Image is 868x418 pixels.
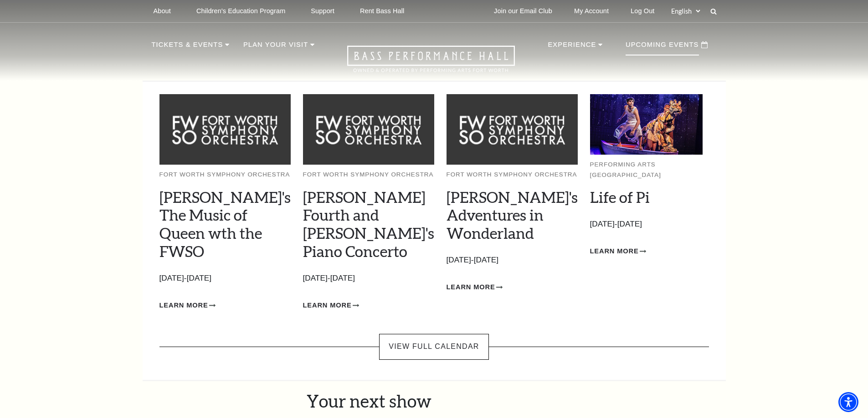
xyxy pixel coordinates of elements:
p: [DATE]-[DATE] [159,272,291,285]
p: Support [311,7,334,15]
img: Performing Arts Fort Worth [590,94,703,155]
h2: Your next show [307,391,710,412]
p: [DATE]-[DATE] [303,272,434,285]
a: [PERSON_NAME] Fourth and [PERSON_NAME]'s Piano Concerto [303,188,434,261]
span: Learn More [159,300,208,311]
p: Upcoming Events [626,39,699,55]
p: Fort Worth Symphony Orchestra [303,170,434,180]
img: Fort Worth Symphony Orchestra [159,94,291,165]
a: View Full Calendar [379,334,488,359]
a: Learn More Alice's Adventures in Wonderland [447,282,503,293]
img: Fort Worth Symphony Orchestra [303,94,434,165]
p: Experience [548,39,596,55]
a: [PERSON_NAME]'s Adventures in Wonderland [447,188,578,242]
p: Performing Arts [GEOGRAPHIC_DATA] [590,160,703,180]
p: About [154,7,171,15]
a: Learn More Windborne's The Music of Queen wth the FWSO [159,300,216,311]
select: Select: [669,7,702,15]
p: Fort Worth Symphony Orchestra [159,170,291,180]
p: [DATE]-[DATE] [447,254,578,267]
p: [DATE]-[DATE] [590,218,703,231]
span: Learn More [303,300,352,311]
p: Fort Worth Symphony Orchestra [447,170,578,180]
span: Learn More [447,282,495,293]
a: [PERSON_NAME]'s The Music of Queen wth the FWSO [159,188,291,261]
p: Tickets & Events [152,39,223,55]
span: Learn More [590,246,639,257]
a: Learn More Life of Pi [590,246,646,257]
p: Rent Bass Hall [360,7,405,15]
a: Open this option [314,45,548,81]
p: Children's Education Program [196,7,285,15]
p: Plan Your Visit [243,39,308,55]
a: Learn More Brahms Fourth and Grieg's Piano Concerto [303,300,359,311]
img: Fort Worth Symphony Orchestra [447,94,578,165]
div: Accessibility Menu [838,392,858,412]
a: Life of Pi [590,188,650,206]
